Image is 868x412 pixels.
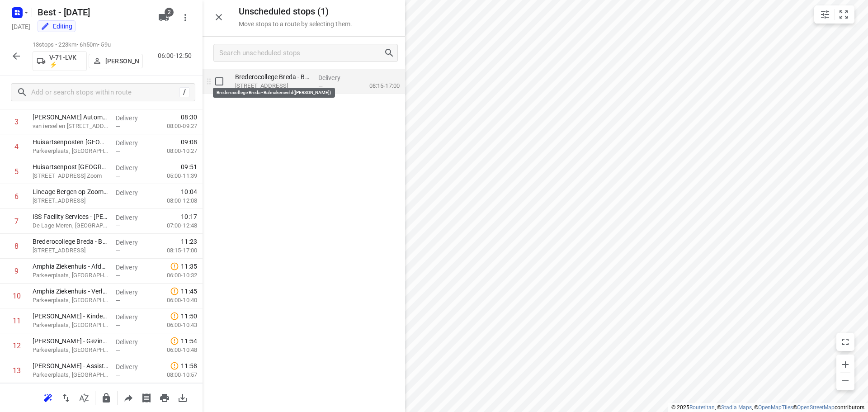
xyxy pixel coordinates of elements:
p: Delivery [116,238,149,247]
p: Delivery [116,114,149,123]
p: Huisartsenpost Bergen op Zoom(Annette van der Heijden) [33,162,108,171]
p: 08:00-10:27 [152,147,197,156]
p: Boerhaaveplein 1, Bergen Op Zoom [33,171,108,180]
p: 08:15-17:00 [355,81,400,90]
a: Stadia Maps [721,404,752,411]
span: 08:30 [181,113,197,122]
p: 05:00-11:39 [152,171,197,180]
span: — [116,322,120,329]
p: Parkeerplaats, [GEOGRAPHIC_DATA] [33,370,108,379]
span: — [116,223,120,229]
p: ISS Facility Services - [PERSON_NAME] [PERSON_NAME]([PERSON_NAME]) [33,212,108,221]
p: 08:00-09:27 [152,122,197,131]
svg: Late [170,287,179,296]
p: Delivery [116,138,149,147]
span: 09:51 [181,162,197,171]
span: — [116,347,120,354]
button: Map settings [816,5,834,24]
p: Amphia Ziekenhuis - Kinderafdeling MG27(Gerliene Buitelaar) [33,312,108,321]
button: Lock route [97,389,115,407]
p: Huisartsenposten West-Brabant (Amphia Ziekenhuis)(Susanne Jansen) [33,137,108,147]
button: Fit zoom [835,5,853,24]
svg: Late [170,361,179,370]
p: Delivery [116,313,149,322]
p: Delivery [116,288,149,297]
span: Print route [156,393,174,402]
p: 08:15-17:00 [152,246,197,255]
svg: Late [170,312,179,321]
button: [PERSON_NAME] [89,54,143,68]
span: Print shipping labels [137,393,156,402]
p: 08:00-10:57 [152,370,197,379]
h5: Rename [34,5,151,19]
span: — [116,148,120,155]
span: 10:04 [181,187,197,196]
span: Select [210,72,228,90]
h5: Unscheduled stops ( 1 ) [239,6,352,17]
span: Reverse route [57,393,75,402]
p: Blankenweg 2, Bergen Op Zoom [33,196,108,205]
span: — [116,173,120,180]
li: © 2025 , © , © © contributors [671,404,864,411]
a: OpenStreetMap [797,404,835,411]
p: Delivery [116,213,149,222]
div: 9 [14,267,19,275]
p: De Lage Meren, [GEOGRAPHIC_DATA] [33,221,108,230]
span: 11:54 [181,336,197,346]
button: More [176,9,194,27]
svg: Late [170,336,179,346]
span: Reoptimize route [39,393,57,402]
div: 7 [14,217,19,226]
p: [PERSON_NAME] [105,57,139,65]
a: Routetitan [689,404,715,411]
p: 06:00-10:48 [152,346,197,355]
span: — [116,372,120,379]
p: Amphia Ziekenhuis - Gezinssuites MG30(Jacqueline de Jong) [33,336,108,346]
span: — [116,297,120,304]
div: 4 [14,142,19,151]
span: — [116,272,120,279]
button: V-71-LVK ⚡ [33,51,87,71]
span: 11:35 [181,262,197,271]
p: Move stops to a route by selecting them. [239,20,352,28]
p: Parkeerplaats, [GEOGRAPHIC_DATA] [33,346,108,355]
a: OpenMapTiles [758,404,793,411]
div: 8 [14,242,19,251]
svg: Late [170,262,179,271]
div: 13 [13,366,21,375]
p: 06:00-10:43 [152,321,197,330]
p: Delivery [116,188,149,197]
div: 6 [14,192,19,201]
span: — [116,123,120,130]
p: [STREET_ADDRESS] [33,246,108,255]
span: 11:45 [181,287,197,296]
p: Delivery [116,337,149,346]
p: 13 stops • 223km • 6h50m • 59u [33,41,143,49]
span: 2 [165,8,174,17]
p: [STREET_ADDRESS] [235,81,311,90]
p: Parkeerplaats, [GEOGRAPHIC_DATA] [33,296,108,305]
h5: Project date [8,21,34,32]
p: Parkeerplaats, [GEOGRAPHIC_DATA] [33,147,108,156]
p: Lineage Bergen op Zoom BV(Souad Itim) [33,187,108,196]
p: Parkeerplaats, [GEOGRAPHIC_DATA] [33,321,108,330]
p: 07:00-12:48 [152,221,197,230]
p: Van Mossel Automotive Group(Loes Akkermans) [33,113,108,122]
span: — [116,198,120,204]
span: Share route [119,393,137,402]
span: 10:17 [181,212,197,221]
p: Delivery [116,263,149,272]
div: Search [384,47,397,58]
span: 11:50 [181,312,197,321]
button: 2 [155,9,173,27]
p: 06:00-10:32 [152,271,197,280]
div: 10 [13,292,21,300]
div: 12 [13,341,21,350]
div: 3 [14,118,19,126]
div: grid [203,69,405,411]
p: Amphia Ziekenhuis - Verloskamer MG29(Christel vd Vloet) [33,287,108,296]
p: Amphia Ziekenhuis - Afdeling IC(Annet Niemantsverdriet) [33,262,108,271]
div: / [179,87,189,97]
button: Close [210,8,228,26]
input: Search unscheduled stops [219,46,384,60]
